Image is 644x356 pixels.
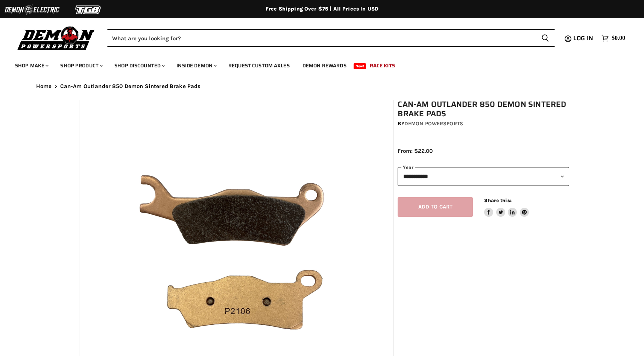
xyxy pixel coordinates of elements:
a: Shop Product [55,58,107,73]
a: $0.00 [598,33,629,44]
img: TGB Logo 2 [60,3,117,17]
a: Race Kits [364,58,401,73]
button: Search [535,29,555,47]
a: Demon Powersports [404,120,463,127]
nav: Breadcrumbs [21,83,623,90]
h1: Can-Am Outlander 850 Demon Sintered Brake Pads [398,100,569,119]
aside: Share this: [484,197,529,217]
input: Search [107,29,535,47]
span: New! [354,63,366,69]
a: Home [36,83,52,90]
span: From: $22.00 [398,148,433,154]
span: Can-Am Outlander 850 Demon Sintered Brake Pads [60,83,201,90]
ul: Main menu [9,55,623,73]
div: Free Shipping Over $75 | All Prices In USD [21,6,623,12]
a: Shop Make [9,58,53,73]
a: Request Custom Axles [223,58,295,73]
div: by [398,120,569,128]
a: Log in [570,35,598,42]
form: Product [107,29,555,47]
a: Shop Discounted [109,58,169,73]
span: Share this: [484,198,511,203]
span: Log in [573,33,593,43]
select: year [398,167,569,186]
img: Demon Powersports [15,24,97,51]
a: Inside Demon [171,58,221,73]
img: Demon Electric Logo 2 [4,3,60,17]
a: Demon Rewards [297,58,352,73]
span: $0.00 [612,35,625,42]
